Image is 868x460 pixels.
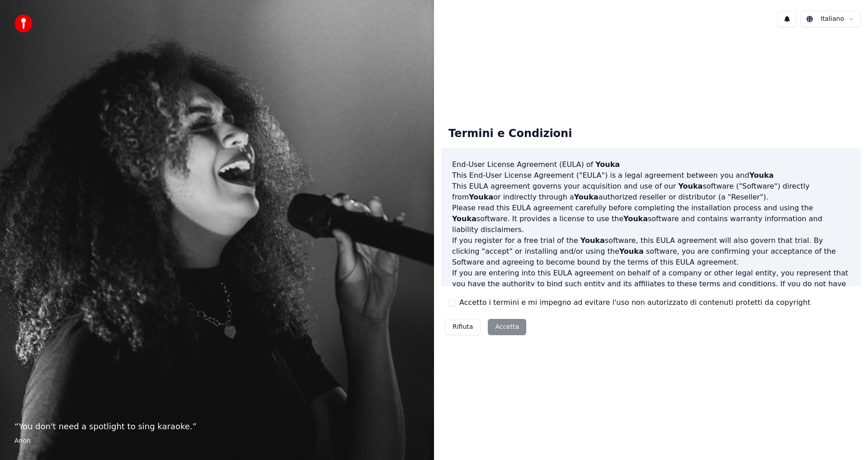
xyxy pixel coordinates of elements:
[452,214,476,223] span: Youka
[452,159,850,170] h3: End-User License Agreement (EULA) of
[574,193,599,201] span: Youka
[452,235,850,268] p: If you register for a free trial of the software, this EULA agreement will also govern that trial...
[441,119,579,148] div: Termini e Condizioni
[452,268,850,311] p: If you are entering into this EULA agreement on behalf of a company or other legal entity, you re...
[749,171,774,180] span: Youka
[14,420,420,433] p: “ You don't need a spotlight to sing karaoke. ”
[459,297,810,308] label: Accetto i termini e mi impegno ad evitare l'uso non autorizzato di contenuti protetti da copyright
[452,170,850,181] p: This End-User License Agreement ("EULA") is a legal agreement between you and
[452,203,850,235] p: Please read this EULA agreement carefully before completing the installation process and using th...
[14,436,420,446] footer: Anon
[14,14,33,33] img: youka
[445,319,481,335] button: Rifiuta
[623,214,648,223] span: Youka
[619,247,644,256] span: Youka
[580,236,605,245] span: Youka
[678,182,703,190] span: Youka
[452,181,850,203] p: This EULA agreement governs your acquisition and use of our software ("Software") directly from o...
[595,160,620,169] span: Youka
[469,193,493,201] span: Youka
